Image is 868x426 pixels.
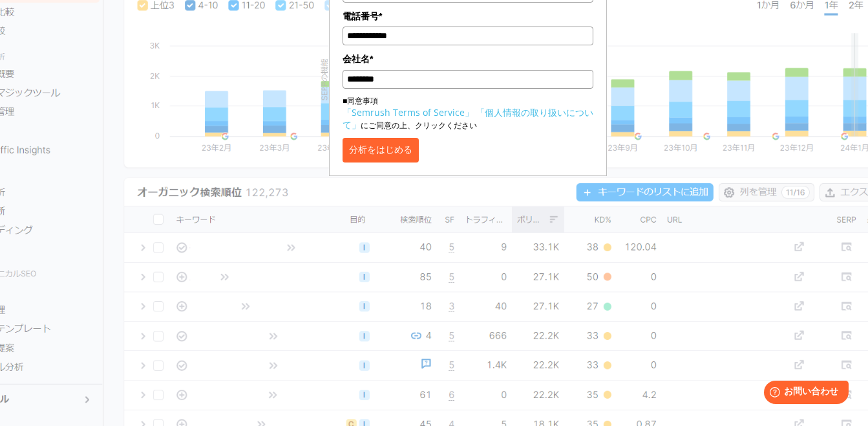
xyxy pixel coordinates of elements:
button: 分析をはじめる [343,138,419,163]
iframe: Help widget launcher [753,376,854,412]
a: 「個人情報の取り扱いについて」 [343,106,593,131]
a: 「Semrush Terms of Service」 [343,106,474,118]
p: ■同意事項 にご同意の上、クリックください [343,95,593,131]
label: 電話番号* [343,9,593,23]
